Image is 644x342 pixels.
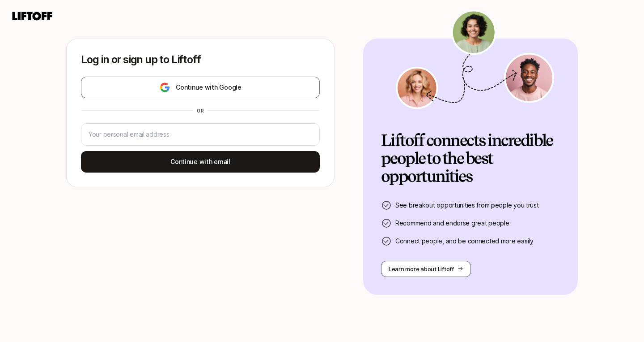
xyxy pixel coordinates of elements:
[81,53,320,66] p: Log in or sign up to Liftoff
[81,151,320,173] button: Continue with email
[89,129,312,140] input: Your personal email address
[395,236,534,247] p: Connect people, and be connected more easily
[395,200,539,211] p: See breakout opportunities from people you trust
[381,132,560,186] h2: Liftoff connects incredible people to the best opportunities
[395,218,509,229] p: Recommend and endorse great people
[159,82,170,93] img: google-logo
[394,9,555,109] img: signup-banner
[381,261,471,277] button: Learn more about Liftoff
[81,77,320,98] button: Continue with Google
[193,107,208,114] div: or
